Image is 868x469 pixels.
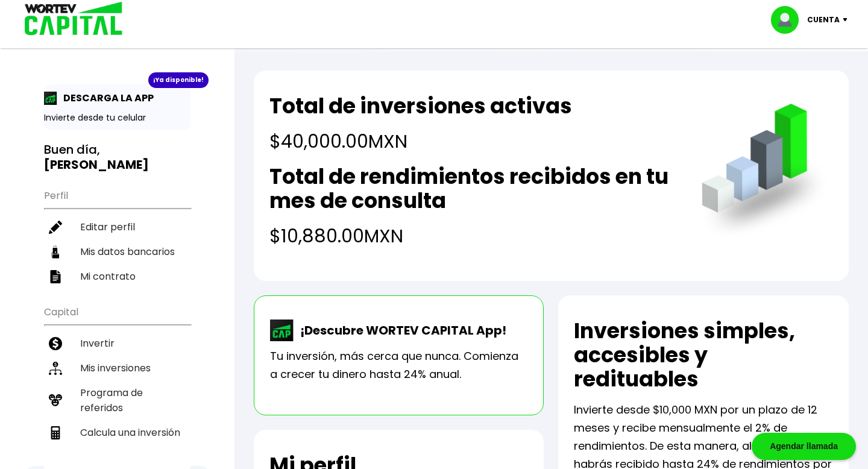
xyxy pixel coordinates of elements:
img: contrato-icon.f2db500c.svg [49,270,62,283]
img: calculadora-icon.17d418c4.svg [49,426,62,439]
ul: Perfil [44,182,190,289]
div: ¡Ya disponible! [148,72,209,88]
img: editar-icon.952d3147.svg [49,221,62,234]
img: datos-icon.10cf9172.svg [49,245,62,259]
p: ¡Descubre WORTEV CAPITAL App! [294,321,506,339]
img: invertir-icon.b3b967d7.svg [49,337,62,350]
img: icon-down [840,18,856,22]
img: inversiones-icon.6695dc30.svg [49,362,62,375]
h3: Buen día, [44,142,190,172]
h2: Total de rendimientos recibidos en tu mes de consulta [269,165,678,213]
p: Tu inversión, más cerca que nunca. Comienza a crecer tu dinero hasta 24% anual. [270,347,528,383]
img: recomiendanos-icon.9b8e9327.svg [49,394,62,407]
a: Programa de referidos [44,380,190,420]
img: wortev-capital-app-icon [270,319,294,341]
a: Calcula una inversión [44,420,190,445]
h4: $10,880.00 MXN [269,222,678,250]
a: Invertir [44,331,190,356]
a: Mis datos bancarios [44,239,190,264]
h2: Inversiones simples, accesibles y redituables [574,319,833,391]
img: grafica.516fef24.png [696,104,833,241]
a: Mi contrato [44,264,190,289]
p: Cuenta [807,11,840,29]
b: [PERSON_NAME] [44,156,149,173]
h4: $40,000.00 MXN [269,128,572,155]
a: Mis inversiones [44,356,190,380]
img: app-icon [44,92,57,105]
p: Invierte desde tu celular [44,112,190,124]
h2: Total de inversiones activas [269,94,572,118]
div: Agendar llamada [752,433,856,460]
a: Editar perfil [44,215,190,239]
p: DESCARGA LA APP [57,90,154,105]
img: profile-image [771,6,807,34]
